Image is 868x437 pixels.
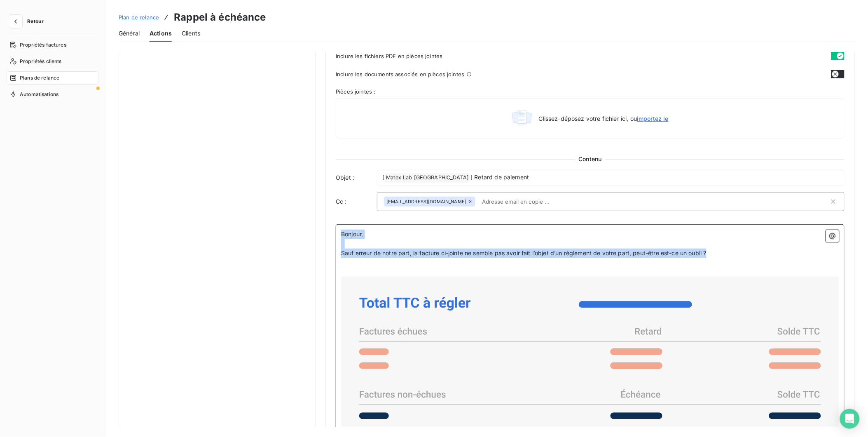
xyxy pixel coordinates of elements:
[20,41,66,49] span: Propriétés factures
[539,115,669,122] span: Glissez-déposez votre fichier ici, ou
[7,38,98,52] a: Propriétés factures
[336,71,464,78] span: Inclure les documents associés en pièces jointes
[174,10,266,25] h3: Rappel à échéance
[385,173,470,183] span: Matex Lab [GEOGRAPHIC_DATA]
[341,230,363,237] span: Bonjour,
[119,29,140,38] span: Général
[840,409,860,429] div: Open Intercom Messenger
[512,108,532,128] img: illustration
[20,91,58,98] span: Automatisations
[336,53,442,59] span: Inclure les fichiers PDF en pièces jointes
[182,29,200,38] span: Clients
[20,58,62,65] span: Propriétés clients
[119,14,159,21] span: Plan de relance
[470,174,529,181] span: ] Retard de paiement
[7,55,98,68] a: Propriétés clients
[341,249,707,256] span: Sauf erreur de notre part, la facture ci-jointe ne semble pas avoir fait l’objet d’un règlement d...
[386,199,466,204] span: [EMAIL_ADDRESS][DOMAIN_NAME]
[27,19,44,24] span: Retour
[336,197,377,206] label: Cc :
[637,115,669,122] span: importez le
[7,88,98,101] a: Automatisations
[20,74,59,82] span: Plans de relance
[150,29,172,38] span: Actions
[576,155,605,163] span: Contenu
[7,71,98,85] a: Plans de relance
[382,174,384,181] span: [
[336,174,377,182] span: Objet :
[479,195,574,208] input: Adresse email en copie ...
[336,88,845,95] span: Pièces jointes :
[7,15,50,28] button: Retour
[119,13,159,21] a: Plan de relance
